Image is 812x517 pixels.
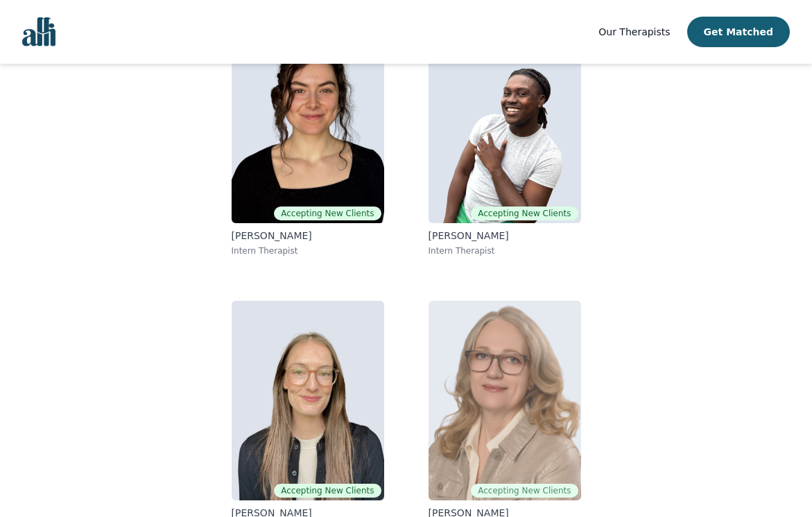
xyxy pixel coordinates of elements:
[232,24,384,223] img: Chloe Ives
[598,26,670,37] span: Our Therapists
[598,24,670,40] a: Our Therapists
[429,229,581,243] p: [PERSON_NAME]
[687,17,790,47] button: Get Matched
[22,17,55,46] img: alli logo
[429,24,581,223] img: Anthony Kusi
[471,484,578,498] span: Accepting New Clients
[221,12,395,268] a: Chloe IvesAccepting New Clients[PERSON_NAME]Intern Therapist
[232,245,384,256] p: Intern Therapist
[417,12,592,268] a: Anthony KusiAccepting New Clients[PERSON_NAME]Intern Therapist
[232,229,384,243] p: [PERSON_NAME]
[274,484,381,498] span: Accepting New Clients
[274,207,381,220] span: Accepting New Clients
[429,245,581,256] p: Intern Therapist
[232,301,384,500] img: Holly Gunn
[471,207,578,220] span: Accepting New Clients
[429,301,581,500] img: Siobhan Chandler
